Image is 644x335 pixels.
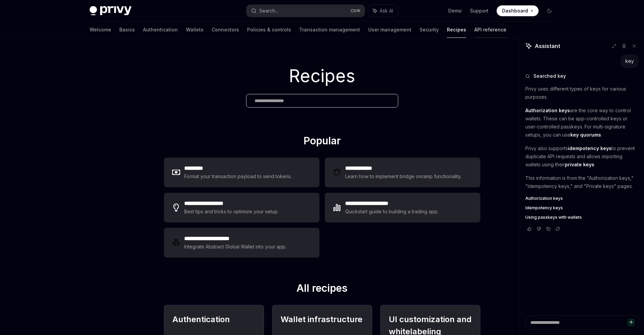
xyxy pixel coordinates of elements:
[625,58,634,65] div: key
[247,22,291,38] a: Policies & controls
[535,42,560,50] span: Assistant
[565,162,594,167] strong: private keys
[502,7,528,14] span: Dashboard
[345,208,439,216] div: Quickstart guide to building a trading app.
[90,22,111,38] a: Welcome
[368,22,411,38] a: User management
[380,7,393,14] span: Ask AI
[119,22,135,38] a: Basics
[525,205,639,211] a: Idempotency keys
[525,196,639,201] a: Authorization keys
[164,282,480,297] h2: All recipes
[447,22,466,38] a: Recipes
[525,215,582,220] span: Using passkeys with wallets
[351,8,361,14] span: Ctrl K
[525,174,639,190] p: This information is from the "Authorization keys," "Idempotency keys," and "Private keys" pages.
[212,22,239,38] a: Connectors
[525,144,639,169] p: Privy also supports to prevent duplicate API requests and allows importing wallets using their .
[570,132,601,138] strong: key quorums
[325,158,480,187] a: **** **** ***Learn how to implement bridge onramp functionality.
[525,196,563,201] span: Authorization keys
[246,5,365,17] button: Search...CtrlK
[259,7,278,15] div: Search...
[533,73,566,79] span: Searched key
[525,73,639,79] button: Searched key
[470,7,488,14] a: Support
[627,318,635,327] button: Send message
[525,205,563,211] span: Idempotency keys
[164,135,480,149] h2: Popular
[525,85,639,101] p: Privy uses different types of keys for various purposes.
[186,22,204,38] a: Wallets
[90,6,132,16] img: dark logo
[525,107,570,113] strong: Authorization keys
[184,243,287,251] div: Integrate Abstract Global Wallet into your app.
[184,208,280,216] div: Best tips and tricks to optimize your setup.
[368,5,398,17] button: Ask AI
[345,172,463,181] div: Learn how to implement bridge onramp functionality.
[544,5,555,16] button: Toggle dark mode
[164,158,319,187] a: **** ****Format your transaction payload to send tokens.
[184,172,292,181] div: Format your transaction payload to send tokens.
[299,22,360,38] a: Transaction management
[474,22,506,38] a: API reference
[525,106,639,139] p: are the core way to control wallets. These can be app-controlled keys or user-controlled passkeys...
[143,22,178,38] a: Authentication
[420,22,439,38] a: Security
[568,145,612,151] strong: idempotency keys
[448,7,462,14] a: Demo
[497,5,539,16] a: Dashboard
[525,215,639,220] a: Using passkeys with wallets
